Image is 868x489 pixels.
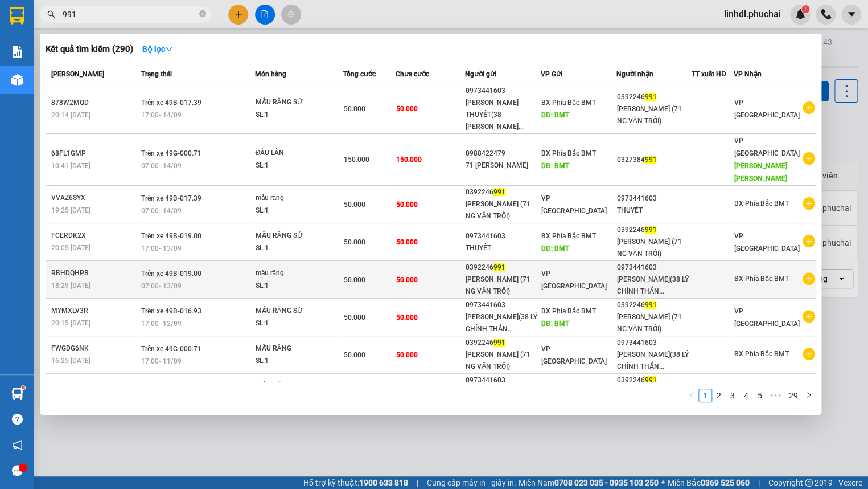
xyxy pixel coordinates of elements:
[255,267,340,280] div: mẫu răng
[396,351,417,359] span: 50.000
[726,389,739,402] a: 3
[541,149,596,157] span: BX Phía Bắc BMT
[466,85,540,97] div: 0973441603
[466,337,540,349] div: 0392246
[141,270,201,278] span: Trên xe 49B-019.00
[466,160,540,172] div: 71 [PERSON_NAME]
[141,307,201,315] span: Trên xe 49B-016.93
[255,280,340,292] div: SL: 1
[644,376,656,384] span: 991
[10,11,27,23] span: Gửi:
[51,267,138,279] div: RBHDQHPB
[396,238,417,246] span: 50.000
[803,101,815,114] span: plus-circle
[141,194,201,202] span: Trên xe 49B-017.39
[255,147,340,160] div: ĐẦU LÂN
[541,99,596,107] span: BX Phía Bắc BMT
[466,97,540,133] div: [PERSON_NAME] THUYẾT(38 [PERSON_NAME]...
[10,10,125,37] div: VP [GEOGRAPHIC_DATA]
[616,193,691,205] div: 0973441603
[692,70,726,78] span: TT xuất HĐ
[141,320,182,328] span: 17:00 - 12/09
[255,355,340,368] div: SL: 1
[51,319,90,327] span: 20:15 [DATE]
[344,351,365,359] span: 50.000
[255,192,340,205] div: mẫu răng
[133,59,150,71] span: DĐ:
[255,242,340,255] div: SL: 1
[10,64,125,80] div: 0982330243
[541,232,596,240] span: BX Phía Bắc BMT
[51,244,90,252] span: 20:05 [DATE]
[165,45,173,53] span: down
[133,10,225,23] div: Km92
[644,93,656,101] span: 991
[699,389,711,402] a: 1
[616,205,691,217] div: THUYẾT
[644,156,656,164] span: 991
[343,70,376,78] span: Tổng cước
[344,238,365,246] span: 50.000
[141,162,182,170] span: 07:00 - 14/09
[466,148,540,160] div: 0988422479
[10,37,125,64] div: [PERSON_NAME] 50 AN [PERSON_NAME]
[254,70,286,78] span: Món hàng
[541,307,596,315] span: BX Phía Bắc BMT
[344,276,365,284] span: 50.000
[616,274,691,298] div: [PERSON_NAME](38 LÝ CHÍNH THẮN...
[133,53,198,93] span: CẦU E KHANH
[616,70,653,78] span: Người nhận
[51,305,138,317] div: MYMXLV3R
[396,313,417,321] span: 50.000
[255,205,340,217] div: SL: 1
[255,343,340,355] div: MẪU RĂNG
[141,111,182,119] span: 17:00 - 14/09
[466,186,540,198] div: 0392246
[466,198,540,222] div: [PERSON_NAME] (71 NG VĂN TRỖI)
[465,70,496,78] span: Người gửi
[10,7,24,25] img: logo-vxr
[616,374,691,386] div: 0392246
[753,389,767,402] li: 5
[133,40,182,58] button: Bộ lọcdown
[142,44,173,54] strong: Bộ lọc
[11,46,23,58] img: solution-icon
[51,97,138,109] div: 878W2MQD
[466,299,540,311] div: 0973441603
[713,389,725,402] a: 2
[466,349,540,373] div: [PERSON_NAME] (71 NG VĂN TRỖI)
[785,389,801,402] a: 29
[805,392,812,398] span: right
[803,235,815,247] span: plus-circle
[199,9,206,20] span: close-circle
[698,389,712,402] li: 1
[141,357,182,365] span: 17:00 - 11/09
[803,348,815,360] span: plus-circle
[803,197,815,210] span: plus-circle
[141,99,201,107] span: Trên xe 49B-017.39
[141,207,182,215] span: 07:00 - 14/09
[754,389,766,402] a: 5
[51,230,138,242] div: FCERDK2X
[734,162,788,182] span: [PERSON_NAME]: [PERSON_NAME]
[12,439,23,450] span: notification
[541,162,569,170] span: DĐ: BMT
[733,70,761,78] span: VP Nhận
[396,276,417,284] span: 50.000
[255,109,340,121] div: SL: 1
[785,389,802,402] li: 29
[22,386,25,389] sup: 1
[803,272,815,285] span: plus-circle
[466,230,540,242] div: 0973441603
[255,96,340,109] div: MẪU RĂNG SỨ
[685,389,698,402] li: Previous Page
[199,10,206,17] span: close-circle
[133,11,161,23] span: Nhận:
[141,244,182,252] span: 17:00 - 13/09
[688,392,695,398] span: left
[685,389,698,402] button: left
[47,10,55,18] span: search
[541,270,607,290] span: VP [GEOGRAPHIC_DATA]
[255,380,340,393] div: MẪU RĂNG SỨ
[395,70,429,78] span: Chưa cước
